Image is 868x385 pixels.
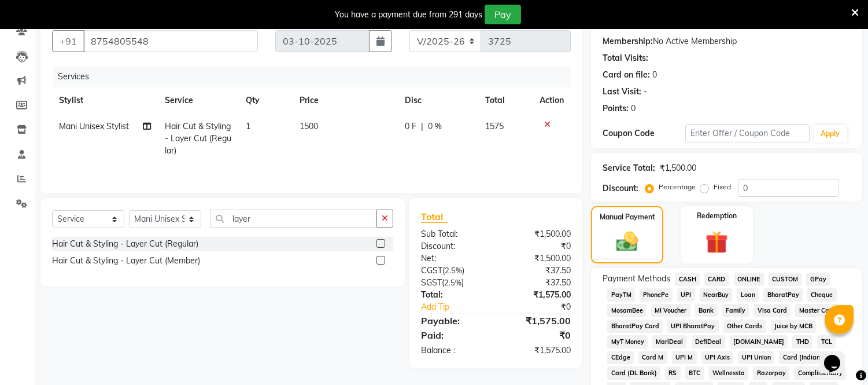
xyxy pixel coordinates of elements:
[779,351,843,364] span: Card (Indian Bank)
[412,289,496,301] div: Total:
[421,277,442,288] span: SGST
[210,210,377,228] input: Search or Scan
[607,304,647,317] span: MosamBee
[335,9,482,21] div: You have a payment due from 291 days
[701,351,734,364] span: UPI Axis
[533,87,571,113] th: Action
[819,339,856,373] iframe: chat widget
[603,69,650,81] div: Card on file:
[445,266,462,275] span: 2.5%
[704,273,729,286] span: CARD
[638,351,667,364] span: Card M
[700,288,733,302] span: NearBuy
[421,211,448,223] span: Total
[795,304,839,317] span: Master Card
[665,366,681,380] span: RS
[165,121,231,156] span: Hair Cut & Styling - Layer Cut (Regular)
[496,289,580,301] div: ₹1,575.00
[158,87,239,113] th: Service
[52,238,198,250] div: Hair Cut & Styling - Layer Cut (Regular)
[421,120,423,133] span: |
[754,304,791,317] span: Visa Card
[412,328,496,342] div: Paid:
[695,304,718,317] span: Bank
[794,366,846,380] span: Complimentary
[792,335,812,349] span: THD
[723,320,766,333] span: Other Cards
[817,335,836,349] span: TCL
[52,87,158,113] th: Stylist
[651,304,690,317] span: MI Voucher
[412,314,496,328] div: Payable:
[667,320,719,333] span: UPI BharatPay
[722,304,749,317] span: Family
[652,335,687,349] span: MariDeal
[652,69,657,81] div: 0
[412,344,496,357] div: Balance :
[685,366,704,380] span: BTC
[412,240,496,252] div: Discount:
[496,240,580,252] div: ₹0
[496,344,580,357] div: ₹1,575.00
[421,265,442,276] span: CGST
[412,265,496,277] div: ( )
[239,87,293,113] th: Qty
[293,87,398,113] th: Price
[485,5,521,24] button: Pay
[52,30,84,52] button: +91
[412,228,496,240] div: Sub Total:
[677,288,695,302] span: UPI
[510,301,580,313] div: ₹0
[600,212,655,222] label: Manual Payment
[496,252,580,265] div: ₹1,500.00
[607,351,634,364] span: CEdge
[738,351,774,364] span: UPI Union
[83,30,258,52] input: Search by Name/Mobile/Email/Code
[814,125,847,142] button: Apply
[753,366,789,380] span: Razorpay
[763,288,803,302] span: BharatPay
[771,320,817,333] span: Juice by MCB
[607,288,635,302] span: PayTM
[496,277,580,289] div: ₹37.50
[734,273,764,286] span: ONLINE
[607,335,648,349] span: MyT Money
[709,366,749,380] span: Wellnessta
[496,314,580,328] div: ₹1,575.00
[714,182,731,192] label: Fixed
[769,273,802,286] span: CUSTOM
[672,351,697,364] span: UPI M
[59,121,129,131] span: Mani Unisex Stylist
[398,87,478,113] th: Disc
[807,288,837,302] span: Cheque
[730,335,788,349] span: [DOMAIN_NAME]
[603,273,670,285] span: Payment Methods
[412,301,510,313] a: Add Tip
[610,229,644,254] img: _cash.svg
[660,162,696,174] div: ₹1,500.00
[697,211,737,221] label: Redemption
[603,86,641,98] div: Last Visit:
[485,121,504,131] span: 1575
[603,102,629,115] div: Points:
[603,162,655,174] div: Service Total:
[496,228,580,240] div: ₹1,500.00
[675,273,700,286] span: CASH
[692,335,725,349] span: DefiDeal
[412,277,496,289] div: ( )
[699,228,735,256] img: _gift.svg
[412,252,496,265] div: Net:
[659,182,696,192] label: Percentage
[603,52,648,64] div: Total Visits:
[405,120,416,133] span: 0 F
[478,87,533,113] th: Total
[737,288,759,302] span: Loan
[607,366,660,380] span: Card (DL Bank)
[603,127,685,140] div: Coupon Code
[603,182,638,195] div: Discount:
[806,273,830,286] span: GPay
[246,121,250,131] span: 1
[444,278,461,287] span: 2.5%
[496,328,580,342] div: ₹0
[607,320,663,333] span: BharatPay Card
